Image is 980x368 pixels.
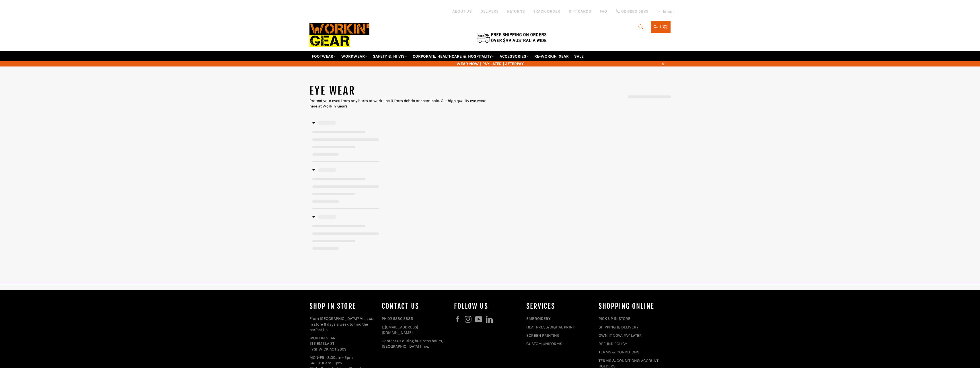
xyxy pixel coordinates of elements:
[533,9,560,14] a: TRACK ORDER
[599,350,639,355] a: TERMS & CONDITIONS
[309,19,369,51] img: Workin Gear leaders in Workwear, Safety Boots, PPE, Uniforms. Australia's No.1 in Workwear
[454,302,521,311] h4: Follow us
[387,316,413,321] a: 02 6280 5885
[526,333,560,338] a: SCREEN PRINTING
[599,316,630,321] a: PICK UP IN STORE
[526,316,551,321] a: EMBROIDERY
[526,341,562,346] a: CUSTOM UNIFORMS
[657,9,674,14] a: Email
[599,333,642,338] a: OWN IT NOW, PAY LATER
[600,9,607,14] a: FAQ
[382,324,448,336] p: E:
[526,302,593,311] h4: services
[526,325,575,330] a: HEAT PRESS/DIGITAL PRINT
[410,51,496,61] a: CORPORATE, HEALTHCARE & HOSPITALITY
[339,51,370,61] a: WORKWEAR
[599,341,627,346] a: REFUND POLICY
[309,61,671,66] span: WEAR NOW | PAY LATER | AFTERPAY
[309,98,490,109] div: Protect your eyes from any harm at work - be it from debris or chemicals. Get high quality eye we...
[663,9,674,13] span: Email
[371,51,410,61] a: SAFETY & HI VIS
[599,325,639,330] a: SHIPPING & DELIVERY
[309,302,376,311] h4: Shop In Store
[497,51,531,61] a: ACCESSORIES
[569,9,591,14] a: GIFT CARDS
[382,302,448,311] h4: Contact Us
[621,9,648,13] span: 02 6280 5885
[507,9,525,14] a: RETURNS
[452,9,472,14] a: ABOUT US
[616,9,648,13] a: 02 6280 5885
[651,21,671,33] a: Cart
[309,84,490,98] h1: EYE WEAR
[382,338,448,349] p: Contact us during business hours, [GEOGRAPHIC_DATA] time.
[309,335,376,352] p: 51 KEMBLA ST FYSHWICK ACT 2609
[572,51,586,61] a: SALE
[309,51,338,61] a: FOOTWEAR
[476,32,548,44] img: Flat $9.95 shipping Australia wide
[309,336,336,340] a: WORKIN GEAR
[480,9,498,14] a: DELIVERY
[382,316,448,321] p: PH:
[309,316,376,332] p: From [GEOGRAPHIC_DATA]? Visit us in store 6 days a week to find the perfect fit.
[382,325,418,335] a: [EMAIL_ADDRESS][DOMAIN_NAME]
[532,51,571,61] a: RE-WORKIN' GEAR
[599,302,665,311] h4: SHOPPING ONLINE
